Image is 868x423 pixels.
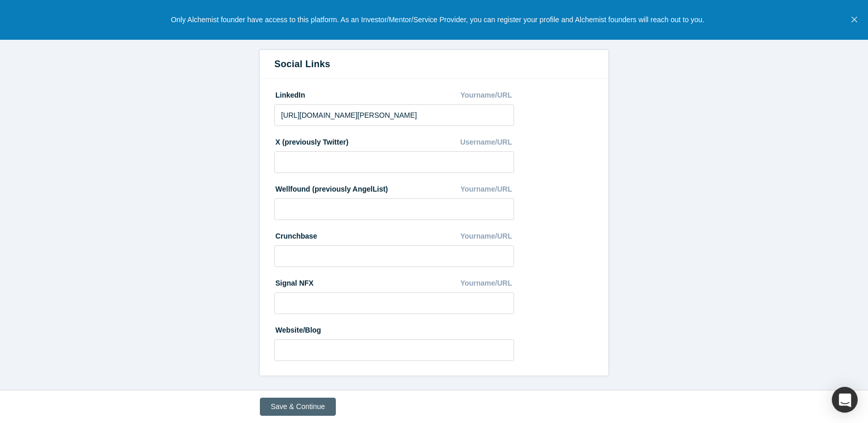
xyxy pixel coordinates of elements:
[460,180,514,198] div: Yourname/URL
[274,180,388,195] label: Wellfound (previously AngelList)
[274,274,314,289] label: Signal NFX
[460,133,514,151] div: Username/URL
[274,227,317,242] label: Crunchbase
[274,86,305,101] label: LinkedIn
[171,14,705,25] p: Only Alchemist founder have access to this platform. As an Investor/Mentor/Service Provider, you ...
[460,86,514,104] div: Yourname/URL
[460,227,514,245] div: Yourname/URL
[274,321,321,336] label: Website/Blog
[460,274,514,292] div: Yourname/URL
[260,398,336,416] button: Save & Continue
[274,57,594,71] h3: Social Links
[274,133,348,148] label: X (previously Twitter)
